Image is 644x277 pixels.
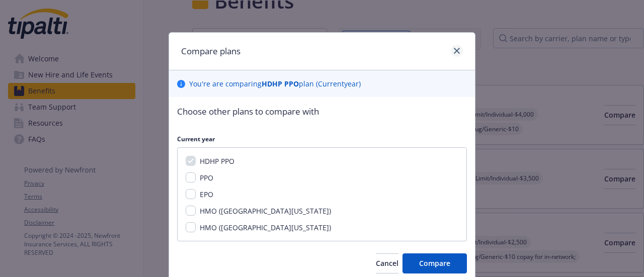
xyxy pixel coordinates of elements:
p: Choose other plans to compare with [177,105,467,118]
span: EPO [200,190,213,199]
span: HMO ([GEOGRAPHIC_DATA][US_STATE]) [200,223,331,232]
p: You ' re are comparing plan ( Current year) [189,78,361,89]
p: Current year [177,135,467,143]
button: Compare [403,253,467,273]
a: close [451,45,463,57]
span: PPO [200,173,213,182]
span: Compare [419,258,450,268]
span: HMO ([GEOGRAPHIC_DATA][US_STATE]) [200,206,331,216]
h1: Compare plans [181,45,240,58]
span: HDHP PPO [200,156,234,166]
button: Cancel [376,253,398,273]
span: Cancel [376,258,398,268]
b: HDHP PPO [262,79,299,88]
